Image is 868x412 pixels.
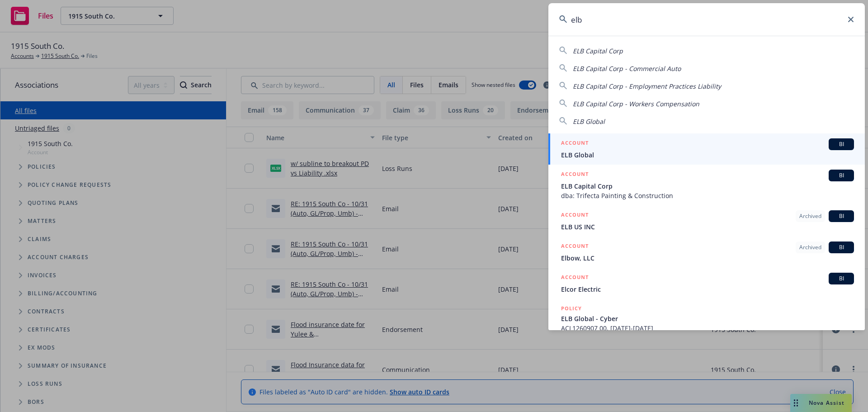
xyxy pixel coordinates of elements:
[561,242,589,252] h5: ACCOUNT
[799,243,821,251] span: Archived
[561,314,854,323] span: ELB Global - Cyber
[548,165,865,205] a: ACCOUNTBIELB Capital Corpdba: Trifecta Painting & Construction
[561,210,589,221] h5: ACCOUNT
[573,99,699,108] span: ELB Capital Corp - Workers Compensation
[561,304,582,313] h5: POLICY
[573,47,623,55] span: ELB Capital Corp
[832,275,850,283] span: BI
[573,117,605,126] span: ELB Global
[561,181,854,191] span: ELB Capital Corp
[799,212,821,220] span: Archived
[832,243,850,251] span: BI
[561,323,854,333] span: ACL1260907 00, [DATE]-[DATE]
[561,273,589,284] h5: ACCOUNT
[561,222,854,232] span: ELB US INC
[561,253,854,263] span: Elbow, LLC
[573,64,681,73] span: ELB Capital Corp - Commercial Auto
[573,82,721,90] span: ELB Capital Corp - Employment Practices Liability
[548,299,865,338] a: POLICYELB Global - CyberACL1260907 00, [DATE]-[DATE]
[561,284,854,294] span: Elcor Electric
[548,237,865,268] a: ACCOUNTArchivedBIElbow, LLC
[561,150,854,160] span: ELB Global
[548,3,865,36] input: Search...
[561,138,589,149] h5: ACCOUNT
[548,133,865,165] a: ACCOUNTBIELB Global
[561,170,589,180] h5: ACCOUNT
[832,171,850,180] span: BI
[832,140,850,148] span: BI
[561,191,854,200] span: dba: Trifecta Painting & Construction
[548,205,865,237] a: ACCOUNTArchivedBIELB US INC
[832,212,850,220] span: BI
[548,268,865,299] a: ACCOUNTBIElcor Electric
